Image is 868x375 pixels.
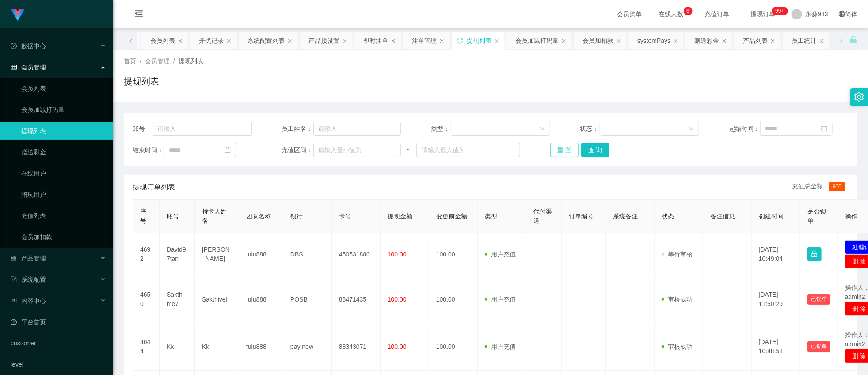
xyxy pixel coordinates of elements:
[759,213,784,220] span: 创建时间
[133,276,160,323] td: 4650
[580,124,600,134] span: 状态：
[179,57,203,65] span: 提现列表
[436,213,467,220] span: 变更前金额
[662,296,693,303] span: 审核成功
[819,38,824,44] i: 图标: close
[160,233,195,276] td: David97tan
[173,57,175,65] span: /
[133,323,160,371] td: 4644
[839,38,844,43] i: 图标: right
[722,38,727,44] i: 图标: close
[569,213,594,220] span: 订单编号
[133,145,164,155] span: 结束时间：
[308,32,339,49] div: 产品预设置
[167,213,179,220] span: 账号
[290,213,303,220] span: 银行
[807,341,830,352] button: 已锁单
[839,11,845,17] i: 图标: global
[807,294,830,305] button: 已锁单
[160,323,195,371] td: Kk
[412,32,437,49] div: 注单管理
[388,296,407,303] span: 100.00
[339,213,351,220] span: 卡号
[133,233,160,276] td: 4692
[485,296,516,303] span: 用户充值
[829,182,845,191] span: 600
[515,32,559,49] div: 会员加减打码量
[807,208,826,224] span: 是否锁单
[582,32,613,49] div: 会员加扣款
[391,38,396,44] i: 图标: close
[845,213,857,220] span: 操作
[694,32,719,49] div: 赠送彩金
[150,32,175,49] div: 会员列表
[145,57,170,65] span: 会员管理
[195,276,239,323] td: Sakthivel
[540,126,545,132] i: 图标: down
[439,38,445,44] i: 图标: close
[133,124,152,134] span: 账号：
[416,143,521,157] input: 请输入最大值为
[772,7,788,15] sup: 288
[342,38,347,44] i: 图标: close
[21,143,106,161] a: 赠送彩金
[124,57,136,65] span: 首页
[429,276,478,323] td: 100.00
[533,208,552,224] span: 代付渠道
[239,276,283,323] td: fulu888
[199,32,224,49] div: 开奖记录
[752,323,800,371] td: [DATE] 10:48:58
[743,32,768,49] div: 产品列表
[283,276,332,323] td: POSB
[655,11,688,17] span: 在线人数
[11,64,17,70] i: 图标: table
[11,64,46,71] span: 会员管理
[485,213,497,220] span: 类型
[21,165,106,182] a: 在线用户
[247,32,285,49] div: 系统配置列表
[467,32,491,49] div: 提现列表
[195,323,239,371] td: Kk
[550,143,579,157] button: 重 置
[11,334,106,352] a: customer
[202,208,227,224] span: 持卡人姓名
[11,313,106,331] a: 图标: dashboard平台首页
[140,57,141,65] span: /
[282,145,313,155] span: 充值区间：
[363,32,388,49] div: 即时注单
[21,186,106,203] a: 陪玩用户
[388,213,412,220] span: 提现金额
[246,213,271,220] span: 团队名称
[700,11,734,17] span: 充值订单
[283,323,332,371] td: pay now
[11,43,17,49] i: 图标: check-circle-o
[792,182,849,192] div: 充值总金额：
[11,297,46,304] span: 内容中心
[388,251,407,258] span: 100.00
[195,233,239,276] td: [PERSON_NAME]
[807,247,822,261] button: 图标: lock
[662,343,693,350] span: 审核成功
[282,124,313,134] span: 员工姓名：
[494,38,499,44] i: 图标: close
[11,42,46,50] span: 数据中心
[770,38,776,44] i: 图标: close
[561,38,567,44] i: 图标: close
[613,213,638,220] span: 系统备注
[21,228,106,246] a: 会员加扣款
[11,255,17,261] i: 图标: appstore-o
[686,7,689,15] p: 6
[11,9,25,21] img: logo.9652507e.png
[21,122,106,140] a: 提现列表
[854,92,864,102] i: 图标: setting
[313,143,401,157] input: 请输入最小值为
[752,233,800,276] td: [DATE] 10:49:04
[616,38,621,44] i: 图标: close
[485,251,516,258] span: 用户充值
[752,276,800,323] td: [DATE] 11:50:29
[11,298,17,304] i: 图标: profile
[746,11,780,17] span: 提现订单
[11,276,17,283] i: 图标: form
[332,323,381,371] td: 88343071
[689,126,694,132] i: 图标: down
